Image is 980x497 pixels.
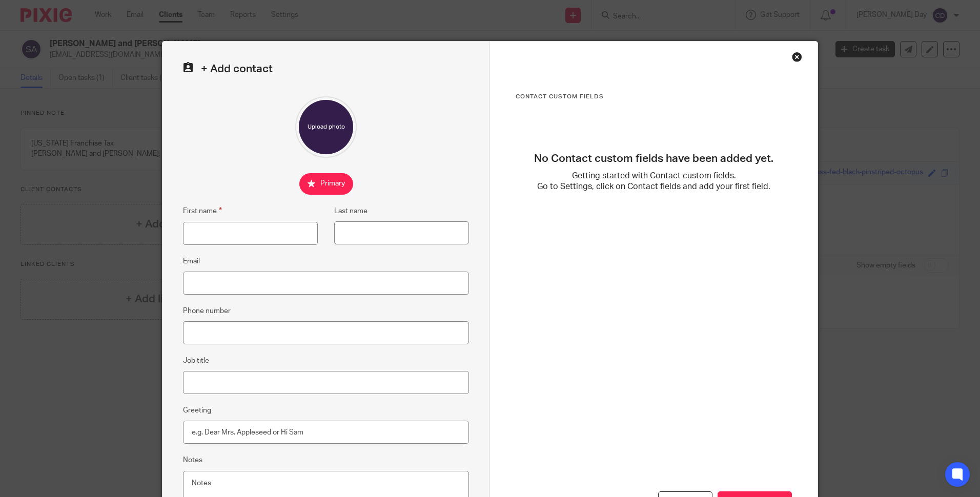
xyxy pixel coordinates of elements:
div: Close this dialog window [792,52,802,62]
label: Greeting [183,405,211,416]
label: First name [183,205,222,217]
p: Getting started with Contact custom fields. Go to Settings, click on Contact fields and add your ... [516,171,792,193]
label: Email [183,256,200,266]
h2: + Add contact [183,62,469,76]
label: Phone number [183,306,231,316]
label: Last name [334,206,367,216]
input: e.g. Dear Mrs. Appleseed or Hi Sam [183,421,469,444]
h3: No Contact custom fields have been added yet. [516,152,792,165]
label: Job title [183,356,209,366]
label: Notes [183,455,202,465]
h3: Contact Custom fields [516,93,792,101]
